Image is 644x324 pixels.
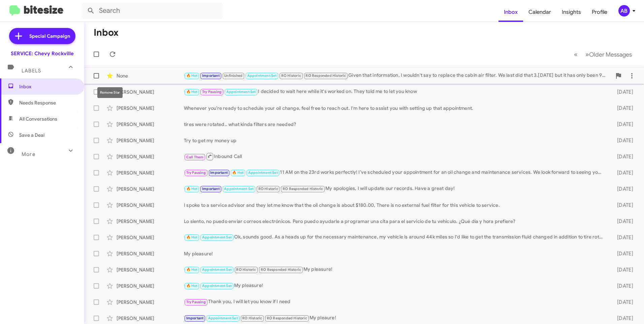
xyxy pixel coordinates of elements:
div: Lo siento, no puedo enviar correos electrónicos. Pero puedo ayudarle a programar una cita para el... [184,218,606,225]
span: Special Campaign [29,33,70,39]
span: RO Responded Historic [305,73,346,78]
span: 🔥 Hot [186,187,198,191]
span: Appointment Set [247,73,277,78]
span: 🔥 Hot [186,73,198,78]
div: [DATE] [606,218,639,225]
div: [DATE] [606,89,639,95]
span: Inbox [19,83,76,90]
div: [PERSON_NAME] [117,137,184,144]
span: Save a Deal [19,132,44,138]
div: SERVICE: Chevy Rockville [11,50,74,57]
button: Previous [570,47,582,61]
span: Appointment Set [226,90,256,94]
h1: Inbox [94,27,119,38]
button: AB [613,5,637,17]
span: All Conversations [19,116,57,122]
span: 🔥 Hot [186,267,198,272]
span: RO Responded Historic [261,267,301,272]
button: Next [581,47,636,61]
span: Appointment Set [202,284,232,288]
span: 🔥 Hot [186,284,198,288]
div: [DATE] [606,315,639,322]
span: Call Them [186,155,204,159]
div: [DATE] [606,186,639,192]
div: [PERSON_NAME] [117,315,184,322]
span: Appointment Set [202,235,232,239]
span: Important [202,187,220,191]
div: [DATE] [606,299,639,305]
div: [DATE] [606,266,639,273]
div: [PERSON_NAME] [117,250,184,257]
div: My pleaure! [184,314,606,322]
a: Insights [556,2,586,22]
div: [PERSON_NAME] [117,121,184,128]
span: Try Pausing [186,300,206,304]
div: Whenever you’re ready to schedule your oil change, feel free to reach out. I'm here to assist you... [184,105,606,111]
span: Appointment Set [248,170,278,175]
span: Labels [22,68,41,74]
a: Special Campaign [9,28,75,44]
span: Important [202,73,220,78]
div: [DATE] [606,169,639,176]
div: Inbound Call [184,152,606,161]
div: I decided to wait here while it's worked on. They told me to let you know [184,88,606,96]
span: More [22,151,35,157]
span: Appointment Set [208,316,238,320]
span: 🔥 Hot [186,235,198,239]
div: AB [618,5,630,17]
div: Given that information, I wouldn't say to replace the cabin air filter. We last did that 3.[DATE]... [184,72,612,79]
span: Try Pausing [202,90,222,94]
span: 🔥 Hot [232,170,244,175]
div: [PERSON_NAME] [117,169,184,176]
div: [PERSON_NAME] [117,186,184,192]
div: My apologies, I will update our records. Have a great day! [184,185,606,193]
span: Important [186,316,204,320]
div: Ok, sounds good. As a heads up for the necessary maintenance, my vehicle is around 44k miles so I... [184,233,606,241]
div: [DATE] [606,234,639,241]
div: [PERSON_NAME] [117,234,184,241]
span: RO Responded Historic [283,187,323,191]
input: Search [82,3,223,19]
div: [PERSON_NAME] [117,218,184,225]
div: [DATE] [606,202,639,208]
span: « [574,50,578,59]
span: Appointment Set [202,267,232,272]
span: RO Historic [236,267,256,272]
div: [PERSON_NAME] [117,153,184,160]
span: RO Historic [258,187,278,191]
span: RO Responded Historic [267,316,307,320]
div: [DATE] [606,105,639,111]
div: [PERSON_NAME] [117,299,184,305]
div: My pleasure! [184,250,606,257]
span: Unfinished [224,73,243,78]
a: Inbox [498,2,523,22]
div: 11 AM on the 23rd works perfectly! I’ve scheduled your appointment for an oil change and maintena... [184,169,606,176]
div: My pleasure! [184,266,606,273]
div: Remove Star [97,87,123,98]
div: Try to get my money up [184,137,606,144]
div: I spoke to a service advisor and they let me know that the oil change is about $180.00, There is ... [184,202,606,208]
div: [DATE] [606,250,639,257]
span: Important [210,170,228,175]
span: RO Historic [242,316,262,320]
span: Try Pausing [186,170,206,175]
div: [PERSON_NAME] [117,266,184,273]
a: Calendar [523,2,556,22]
div: [PERSON_NAME] [117,89,184,95]
div: None [117,72,184,79]
span: » [585,50,589,59]
span: Needs Response [19,99,76,106]
div: Thank you, I will let you know if I need [184,298,606,306]
span: Older Messages [589,51,632,58]
div: tires were rotated.. what kinda filters are needed? [184,121,606,128]
nav: Page navigation example [570,47,636,61]
span: Appointment Set [224,187,254,191]
div: [DATE] [606,137,639,144]
div: [PERSON_NAME] [117,105,184,111]
span: RO Historic [281,73,301,78]
span: Profile [586,2,613,22]
div: [DATE] [606,283,639,289]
